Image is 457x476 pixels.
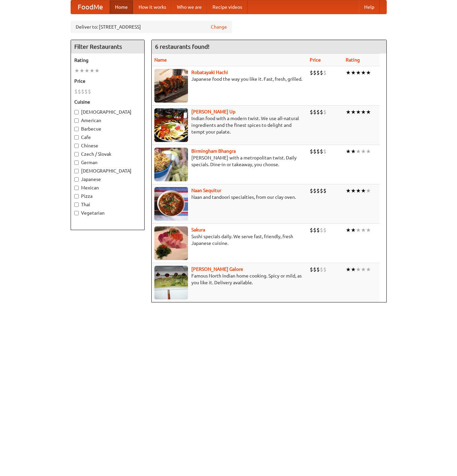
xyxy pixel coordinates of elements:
[154,233,305,247] p: Sushi specials daily. We serve fast, friendly, fresh Japanese cuisine.
[154,272,305,286] p: Famous North Indian home cooking. Spicy or mild, as you like it. Delivery available.
[74,184,141,191] label: Mexican
[356,108,361,116] li: ★
[74,168,141,174] label: [DEMOGRAPHIC_DATA]
[320,108,323,116] li: $
[313,69,316,76] li: $
[316,266,320,273] li: $
[79,67,84,74] li: ★
[74,193,141,199] label: Pizza
[154,76,305,82] p: Japanese food the way you like it. Fast, fresh, grilled.
[313,187,316,194] li: $
[310,108,313,116] li: $
[361,108,366,116] li: ★
[133,0,172,14] a: How it works
[74,194,79,198] input: Pizza
[74,210,141,216] label: Vegetarian
[366,148,371,155] li: ★
[88,88,91,95] li: $
[74,169,79,173] input: [DEMOGRAPHIC_DATA]
[316,187,320,194] li: $
[74,211,79,215] input: Vegetarian
[74,151,141,157] label: Czech / Slovak
[172,0,207,14] a: Who we are
[346,226,351,234] li: ★
[351,226,356,234] li: ★
[74,125,141,132] label: Barbecue
[154,187,188,221] img: naansequitur.jpg
[310,266,313,273] li: $
[366,266,371,273] li: ★
[74,144,79,148] input: Chinese
[74,117,141,124] label: American
[320,266,323,273] li: $
[155,43,210,50] ng-pluralize: 6 restaurants found!
[74,159,141,166] label: German
[310,187,313,194] li: $
[313,226,316,234] li: $
[74,67,79,74] li: ★
[346,57,360,63] a: Rating
[191,70,228,75] b: Robatayaki Hachi
[84,88,88,95] li: $
[154,115,305,135] p: Indian food with a modern twist. We use all-natural ingredients and the finest spices to delight ...
[361,148,366,155] li: ★
[74,177,79,182] input: Japanese
[356,69,361,76] li: ★
[191,109,235,114] b: [PERSON_NAME] Up
[359,0,380,14] a: Help
[74,135,79,140] input: Cafe
[316,69,320,76] li: $
[323,266,327,273] li: $
[316,108,320,116] li: $
[366,226,371,234] li: ★
[320,148,323,155] li: $
[74,160,79,165] input: German
[74,176,141,183] label: Japanese
[323,69,327,76] li: $
[74,118,79,123] input: American
[346,148,351,155] li: ★
[310,148,313,155] li: $
[191,227,205,232] b: Sakura
[366,187,371,194] li: ★
[74,201,141,208] label: Thai
[351,187,356,194] li: ★
[346,108,351,116] li: ★
[310,57,321,63] a: Price
[74,203,79,207] input: Thai
[316,226,320,234] li: $
[191,266,243,272] b: [PERSON_NAME] Galore
[74,88,78,95] li: $
[154,266,188,299] img: currygalore.jpg
[81,88,84,95] li: $
[154,108,188,142] img: curryup.jpg
[361,187,366,194] li: ★
[74,152,79,156] input: Czech / Slovak
[74,78,141,84] h5: Price
[74,99,141,105] h5: Cuisine
[154,194,305,200] p: Naan and tandoori specialties, from our clay oven.
[154,226,188,260] img: sakura.jpg
[71,40,144,53] h4: Filter Restaurants
[310,69,313,76] li: $
[323,108,327,116] li: $
[191,148,236,154] a: Birmingham Bhangra
[351,148,356,155] li: ★
[74,134,141,141] label: Cafe
[351,69,356,76] li: ★
[323,148,327,155] li: $
[71,0,110,14] a: FoodMe
[74,109,141,115] label: [DEMOGRAPHIC_DATA]
[351,108,356,116] li: ★
[74,110,79,114] input: [DEMOGRAPHIC_DATA]
[356,187,361,194] li: ★
[191,188,221,193] a: Naan Sequitur
[89,67,94,74] li: ★
[313,108,316,116] li: $
[351,266,356,273] li: ★
[74,142,141,149] label: Chinese
[110,0,133,14] a: Home
[320,226,323,234] li: $
[310,226,313,234] li: $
